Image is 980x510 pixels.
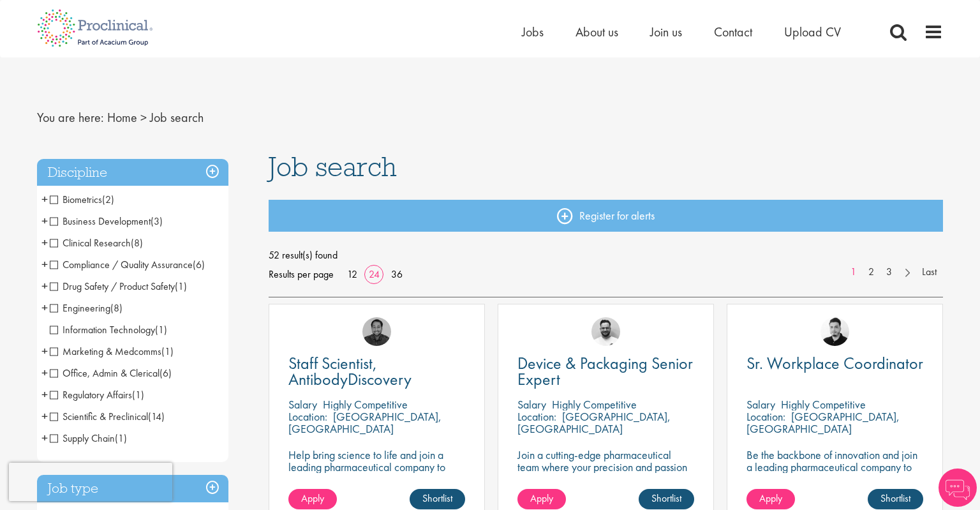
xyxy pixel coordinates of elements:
a: Apply [517,489,566,509]
span: Office, Admin & Clerical [50,366,160,380]
span: + [41,233,48,252]
span: Scientific & Preclinical [50,410,165,423]
span: (1) [161,345,174,358]
span: Business Development [50,214,163,228]
span: Salary [517,397,546,412]
span: (1) [115,431,127,445]
a: Upload CV [784,24,841,40]
span: (1) [132,388,144,401]
a: Join us [650,24,682,40]
span: Marketing & Medcomms [50,345,161,358]
span: Office, Admin & Clerical [50,366,172,380]
span: Salary [288,397,317,412]
span: + [41,428,48,447]
a: breadcrumb link [107,109,137,126]
span: Regulatory Affairs [50,388,132,401]
p: Highly Competitive [781,397,866,412]
span: Drug Safety / Product Safety [50,280,175,293]
iframe: reCAPTCHA [9,463,172,501]
span: Device & Packaging Senior Expert [517,352,693,390]
a: Jobs [522,24,544,40]
a: Staff Scientist, AntibodyDiscovery [288,356,465,387]
span: Engineering [50,301,110,315]
a: 36 [387,267,407,281]
span: Apply [530,491,553,505]
a: Device & Packaging Senior Expert [517,356,694,387]
span: Clinical Research [50,236,131,250]
a: Contact [714,24,752,40]
span: Apply [759,491,782,505]
span: Apply [301,491,324,505]
span: Compliance / Quality Assurance [50,258,193,271]
span: (1) [155,323,167,336]
span: (3) [151,214,163,228]
p: [GEOGRAPHIC_DATA], [GEOGRAPHIC_DATA] [517,409,671,436]
span: Salary [746,397,775,412]
span: Job search [269,149,397,184]
span: Supply Chain [50,431,127,445]
h3: Discipline [37,159,228,186]
p: Join a cutting-edge pharmaceutical team where your precision and passion for quality will help sh... [517,449,694,497]
a: Shortlist [410,489,465,509]
p: [GEOGRAPHIC_DATA], [GEOGRAPHIC_DATA] [288,409,442,436]
img: Mike Raletz [362,317,391,346]
span: Marketing & Medcomms [50,345,174,358]
span: (1) [175,280,187,293]
a: 2 [862,265,880,280]
span: Results per page [269,265,334,284]
a: Shortlist [868,489,923,509]
span: + [41,407,48,426]
span: > [140,109,147,126]
span: (6) [160,366,172,380]
span: (14) [148,410,165,423]
a: About us [575,24,618,40]
span: + [41,211,48,230]
span: + [41,298,48,317]
span: (8) [110,301,122,315]
span: Scientific & Preclinical [50,410,148,423]
span: + [41,363,48,382]
span: Supply Chain [50,431,115,445]
span: (8) [131,236,143,250]
img: Anderson Maldonado [820,317,849,346]
p: Highly Competitive [552,397,637,412]
span: You are here: [37,109,104,126]
p: [GEOGRAPHIC_DATA], [GEOGRAPHIC_DATA] [746,409,900,436]
span: Information Technology [50,323,167,336]
a: Apply [746,489,795,509]
span: + [41,276,48,296]
a: Register for alerts [269,200,944,232]
span: + [41,255,48,274]
span: 52 result(s) found [269,246,944,265]
span: Engineering [50,301,122,315]
span: Job search [150,109,204,126]
span: Staff Scientist, AntibodyDiscovery [288,352,412,390]
a: 1 [844,265,863,280]
span: (6) [193,258,205,271]
span: Information Technology [50,323,155,336]
span: + [41,190,48,209]
img: Chatbot [939,469,977,507]
a: Shortlist [639,489,694,509]
span: + [41,385,48,404]
span: Sr. Workplace Coordinator [746,352,923,374]
span: Location: [517,409,556,424]
p: Help bring science to life and join a leading pharmaceutical company to play a key role in delive... [288,449,465,509]
img: Emile De Beer [591,317,620,346]
a: 12 [343,267,362,281]
span: + [41,341,48,361]
span: Drug Safety / Product Safety [50,280,187,293]
span: Compliance / Quality Assurance [50,258,205,271]
a: 3 [880,265,898,280]
span: Business Development [50,214,151,228]
span: Location: [288,409,327,424]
